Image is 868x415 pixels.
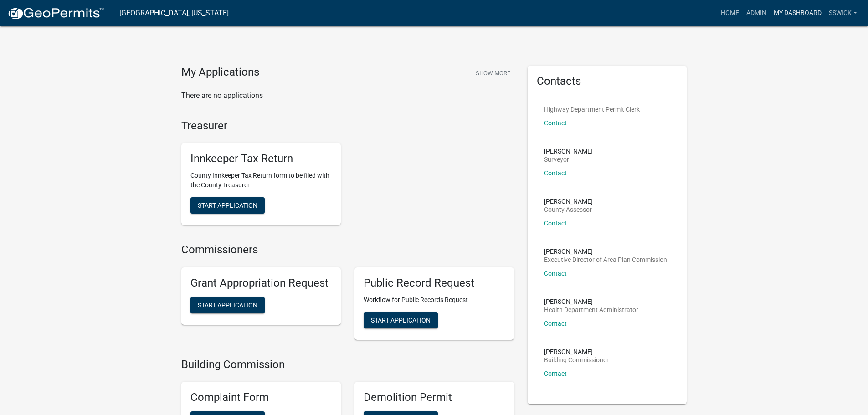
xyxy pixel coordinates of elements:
[371,316,431,323] span: Start Application
[544,119,567,127] a: Contact
[364,277,505,290] h5: Public Record Request
[181,90,514,101] p: There are no applications
[537,75,678,88] h5: Contacts
[181,358,514,371] h4: Building Commission
[544,307,638,313] p: Health Department Administrator
[544,357,609,363] p: Building Commissioner
[190,197,265,214] button: Start Application
[190,277,332,290] h5: Grant Appropriation Request
[181,243,514,256] h4: Commissioners
[544,206,593,213] p: County Assessor
[190,171,332,190] p: County Innkeeper Tax Return form to be filed with the County Treasurer
[119,5,229,21] a: [GEOGRAPHIC_DATA], [US_STATE]
[544,370,567,377] a: Contact
[364,295,505,305] p: Workflow for Public Records Request
[544,320,567,327] a: Contact
[181,66,259,79] h4: My Applications
[544,156,593,163] p: Surveyor
[181,119,514,133] h4: Treasurer
[544,220,567,227] a: Contact
[198,202,257,209] span: Start Application
[544,148,593,154] p: [PERSON_NAME]
[544,248,667,255] p: [PERSON_NAME]
[717,5,743,22] a: Home
[544,348,609,355] p: [PERSON_NAME]
[544,169,567,177] a: Contact
[825,5,861,22] a: sswick
[770,5,825,22] a: My Dashboard
[544,198,593,205] p: [PERSON_NAME]
[190,297,265,313] button: Start Application
[743,5,770,22] a: Admin
[544,256,667,263] p: Executive Director of Area Plan Commission
[198,301,257,308] span: Start Application
[544,106,640,113] p: Highway Department Permit Clerk
[544,270,567,277] a: Contact
[544,298,638,305] p: [PERSON_NAME]
[364,312,438,328] button: Start Application
[364,391,505,404] h5: Demolition Permit
[190,152,332,165] h5: Innkeeper Tax Return
[190,391,332,404] h5: Complaint Form
[472,66,514,81] button: Show More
